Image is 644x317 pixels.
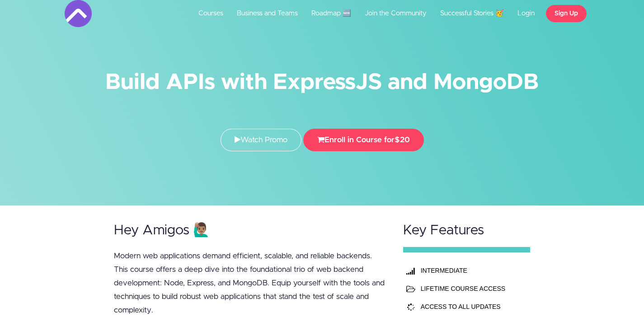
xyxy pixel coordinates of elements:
button: Enroll in Course for$20 [303,129,424,151]
h1: Build APIs with ExpressJS and MongoDB [65,72,580,93]
a: Watch Promo [221,129,301,151]
a: Sign Up [546,5,587,22]
p: Modern web applications demand efficient, scalable, and reliable backends. This course offers a d... [114,249,386,317]
span: $20 [395,136,410,144]
th: INTERMEDIATE [418,261,525,280]
td: ACCESS TO ALL UPDATES [418,298,525,316]
td: LIFETIME COURSE ACCESS [418,280,525,298]
h2: Key Features [403,223,531,238]
h2: Hey Amigos 🙋🏽‍♂️ [114,223,386,238]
